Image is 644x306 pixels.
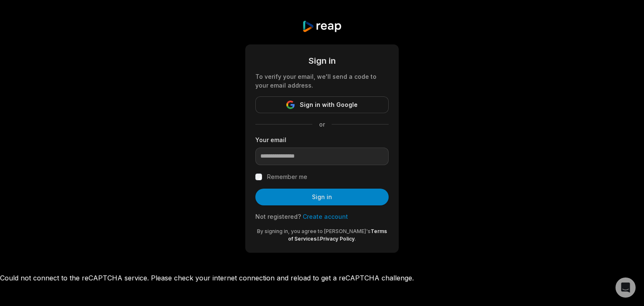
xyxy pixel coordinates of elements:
[255,213,301,220] span: Not registered?
[355,236,356,242] span: .
[255,135,389,144] label: Your email
[255,96,389,113] button: Sign in with Google
[255,54,389,67] div: Sign in
[312,120,332,129] span: or
[255,189,389,205] button: Sign in
[615,277,636,298] div: Open Intercom Messenger
[300,100,358,110] span: Sign in with Google
[257,228,371,234] span: By signing in, you agree to [PERSON_NAME]'s
[303,213,348,220] a: Create account
[320,236,355,242] a: Privacy Policy
[302,20,342,33] img: reap
[317,236,320,242] span: &
[267,172,307,182] label: Remember me
[288,228,387,242] a: Terms of Services
[255,72,389,90] div: To verify your email, we'll send a code to your email address.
